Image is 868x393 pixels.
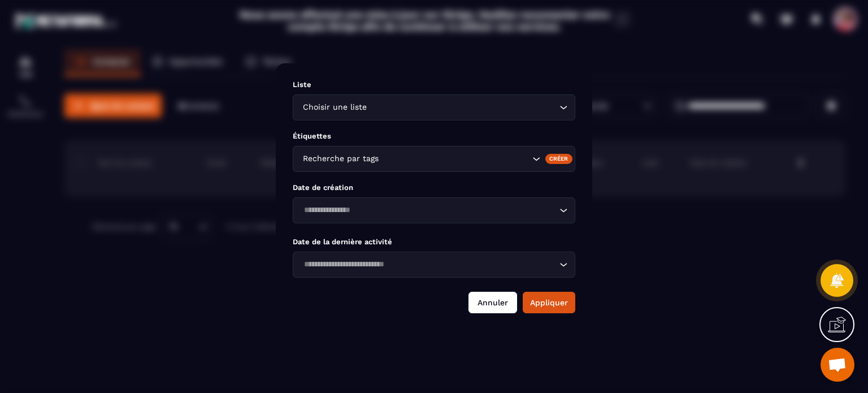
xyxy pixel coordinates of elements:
input: Search for option [369,101,557,114]
div: Créer [545,153,573,163]
input: Search for option [300,204,557,217]
div: Search for option [293,197,575,223]
a: Ouvrir le chat [821,348,854,382]
div: Search for option [293,146,575,172]
span: Choisir une liste [300,101,369,114]
button: Annuler [468,292,517,313]
div: Search for option [293,94,575,120]
input: Search for option [381,153,530,165]
span: Recherche par tags [300,153,381,165]
p: Liste [293,80,575,89]
button: Appliquer [523,292,575,313]
p: Étiquettes [293,132,575,140]
p: Date de la dernière activité [293,237,575,246]
div: Search for option [293,252,575,278]
p: Date de création [293,183,575,192]
input: Search for option [300,258,557,271]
